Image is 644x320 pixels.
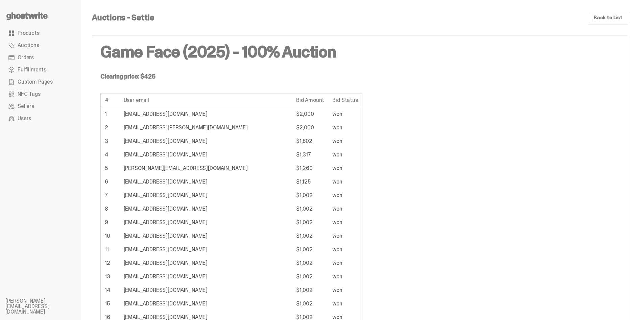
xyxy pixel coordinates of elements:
th: Bid Status [328,93,362,107]
td: won [328,189,362,202]
td: won [328,256,362,270]
td: [EMAIL_ADDRESS][DOMAIN_NAME] [120,270,292,283]
span: Users [18,116,31,121]
td: [EMAIL_ADDRESS][DOMAIN_NAME] [120,283,292,297]
td: [EMAIL_ADDRESS][DOMAIN_NAME] [120,189,292,202]
td: 2 [101,121,120,134]
span: Orders [18,55,34,60]
td: $1,317 [292,148,328,162]
td: 5 [101,162,120,175]
th: Bid Amount [292,93,328,107]
a: Sellers [5,100,76,112]
td: [EMAIL_ADDRESS][DOMAIN_NAME] [120,107,292,121]
td: won [328,297,362,311]
span: Sellers [18,104,34,109]
a: Orders [5,51,76,64]
td: $1,002 [292,202,328,216]
td: [PERSON_NAME][EMAIL_ADDRESS][DOMAIN_NAME] [120,162,292,175]
td: $1,002 [292,229,328,243]
td: 13 [101,270,120,283]
td: 15 [101,297,120,311]
a: Fulfillments [5,64,76,76]
td: [EMAIL_ADDRESS][DOMAIN_NAME] [120,229,292,243]
td: $1,002 [292,216,328,229]
td: [EMAIL_ADDRESS][DOMAIN_NAME] [120,175,292,189]
td: won [328,216,362,229]
h5: Clearing price: $425 [100,73,620,80]
td: 11 [101,243,120,256]
td: $1,002 [292,283,328,297]
td: won [328,270,362,283]
td: [EMAIL_ADDRESS][DOMAIN_NAME] [120,297,292,311]
td: 9 [101,216,120,229]
h4: Auctions - Settle [92,14,154,22]
td: [EMAIL_ADDRESS][DOMAIN_NAME] [120,134,292,148]
span: Custom Pages [18,79,53,85]
td: $2,000 [292,107,328,121]
a: Auctions [5,39,76,51]
a: Products [5,27,76,39]
td: won [328,175,362,189]
td: 1 [101,107,120,121]
th: # [101,93,120,107]
td: won [328,134,362,148]
td: won [328,283,362,297]
td: 14 [101,283,120,297]
td: $1,002 [292,189,328,202]
span: NFC Tags [18,91,41,97]
a: Custom Pages [5,76,76,88]
td: $1,002 [292,270,328,283]
td: $1,002 [292,243,328,256]
td: 12 [101,256,120,270]
td: $1,802 [292,134,328,148]
h2: Game Face (2025) - 100% Auction [100,44,620,60]
td: won [328,243,362,256]
td: $1,002 [292,297,328,311]
a: Back to List [588,11,628,24]
td: won [328,202,362,216]
td: 8 [101,202,120,216]
a: Users [5,112,76,125]
a: NFC Tags [5,88,76,100]
td: [EMAIL_ADDRESS][DOMAIN_NAME] [120,216,292,229]
td: [EMAIL_ADDRESS][DOMAIN_NAME] [120,148,292,162]
td: 10 [101,229,120,243]
td: $2,000 [292,121,328,134]
li: [PERSON_NAME][EMAIL_ADDRESS][DOMAIN_NAME] [5,298,87,315]
td: 3 [101,134,120,148]
td: 6 [101,175,120,189]
th: User email [120,93,292,107]
td: [EMAIL_ADDRESS][DOMAIN_NAME] [120,202,292,216]
span: Auctions [18,43,39,48]
td: [EMAIL_ADDRESS][DOMAIN_NAME] [120,256,292,270]
span: Products [18,30,40,36]
td: $1,002 [292,256,328,270]
td: $1,260 [292,162,328,175]
td: $1,125 [292,175,328,189]
td: [EMAIL_ADDRESS][DOMAIN_NAME] [120,243,292,256]
td: 4 [101,148,120,162]
td: won [328,107,362,121]
td: [EMAIL_ADDRESS][PERSON_NAME][DOMAIN_NAME] [120,121,292,134]
td: won [328,148,362,162]
td: won [328,229,362,243]
td: won [328,121,362,134]
td: 7 [101,189,120,202]
span: Fulfillments [18,67,46,72]
td: won [328,162,362,175]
